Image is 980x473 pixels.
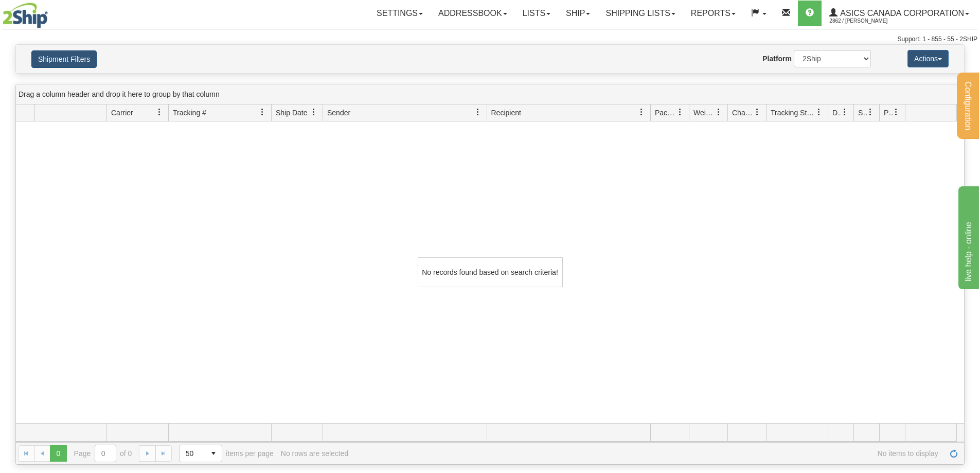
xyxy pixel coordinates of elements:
span: Pickup Status [884,108,893,118]
span: Charge [732,108,754,118]
a: Tracking # filter column settings [254,103,271,121]
a: Sender filter column settings [469,103,487,121]
span: Weight [693,108,715,118]
div: grid grouping header [16,84,964,104]
a: Addressbook [431,1,515,26]
span: Shipment Issues [858,108,867,118]
iframe: chat widget [956,184,979,289]
a: Weight filter column settings [710,103,727,121]
button: Configuration [957,73,979,139]
a: Charge filter column settings [749,103,766,121]
button: Actions [907,50,949,67]
a: Delivery Status filter column settings [836,103,853,121]
button: Shipment Filters [31,50,97,68]
a: Reports [683,1,743,26]
span: Recipient [491,108,521,118]
a: Ship [558,1,598,26]
img: logo2862.jpg [3,3,48,28]
span: Tracking Status [771,108,815,118]
div: Support: 1 - 855 - 55 - 2SHIP [3,35,977,44]
a: Recipient filter column settings [633,103,650,121]
span: No items to display [355,449,938,458]
span: Packages [655,108,676,118]
a: Pickup Status filter column settings [887,103,905,121]
div: live help - online [8,6,95,19]
span: 50 [186,448,199,459]
a: Shipping lists [598,1,683,26]
a: Shipment Issues filter column settings [862,103,879,121]
a: Packages filter column settings [671,103,689,121]
a: ASICS CANADA CORPORATION 2862 / [PERSON_NAME] [822,1,977,26]
span: select [205,445,222,462]
span: items per page [179,445,274,462]
a: Carrier filter column settings [151,103,168,121]
div: No records found based on search criteria! [418,257,563,287]
a: Lists [515,1,558,26]
span: 2862 / [PERSON_NAME] [829,16,906,26]
div: No rows are selected [281,449,349,458]
span: Tracking # [173,108,206,118]
span: Page 0 [50,445,66,462]
label: Platform [762,54,792,64]
span: Delivery Status [832,108,841,118]
span: Carrier [111,108,133,118]
span: Page sizes drop down [179,445,222,462]
span: Page of 0 [74,445,132,462]
a: Settings [369,1,431,26]
span: ASICS CANADA CORPORATION [838,9,964,17]
a: Ship Date filter column settings [305,103,323,121]
a: Tracking Status filter column settings [810,103,828,121]
span: Sender [327,108,350,118]
a: Refresh [946,445,962,462]
span: Ship Date [276,108,307,118]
